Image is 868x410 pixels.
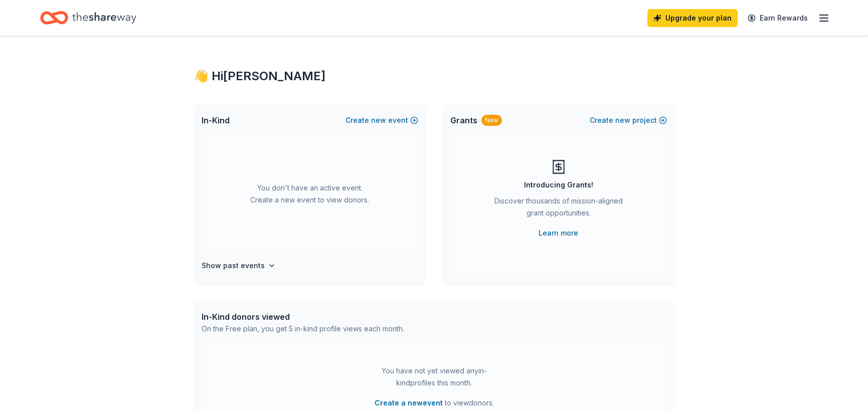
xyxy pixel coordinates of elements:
[524,179,593,191] div: Introducing Grants!
[590,114,667,126] button: Createnewproject
[202,260,276,272] button: Show past events
[202,114,230,126] span: In-Kind
[202,136,418,252] div: You don't have an active event. Create a new event to view donors.
[202,260,265,272] h4: Show past events
[202,323,404,335] div: On the Free plan, you get 5 in-kind profile views each month.
[375,397,494,409] span: to view donors .
[202,311,404,323] div: In-Kind donors viewed
[742,9,814,27] a: Earn Rewards
[40,6,136,30] a: Home
[450,114,477,126] span: Grants
[372,365,497,389] div: You have not yet viewed any in-kind profiles this month.
[194,68,675,84] div: 👋 Hi [PERSON_NAME]
[481,115,502,126] div: New
[647,9,738,27] a: Upgrade your plan
[539,227,578,239] a: Learn more
[375,397,443,409] button: Create a newevent
[615,114,630,126] span: new
[371,114,386,126] span: new
[490,195,627,223] div: Discover thousands of mission-aligned grant opportunities.
[345,114,418,126] button: Createnewevent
